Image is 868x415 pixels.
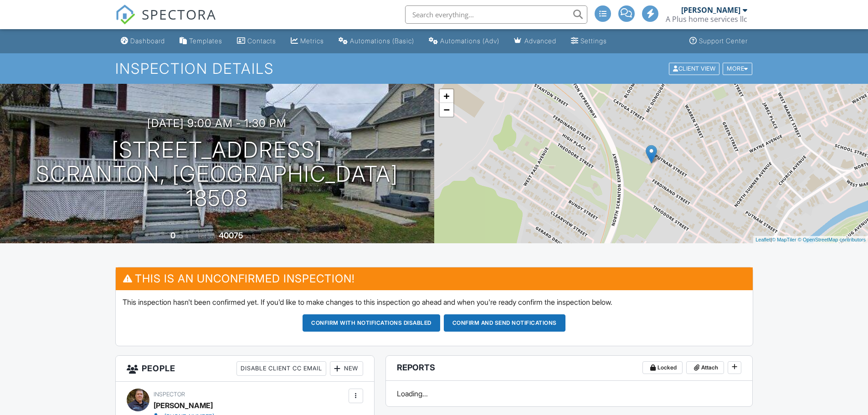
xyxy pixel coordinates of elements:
a: Zoom in [440,89,453,103]
a: Automations (Basic) [335,33,418,50]
button: Confirm and send notifications [444,314,565,332]
div: | [753,236,868,244]
span: Lot Size [198,233,217,240]
div: [PERSON_NAME] [154,399,213,412]
div: 0 [170,231,175,240]
a: © OpenStreetMap contributors [798,237,866,242]
div: Disable Client CC Email [236,361,326,376]
a: Templates [176,33,226,50]
a: Contacts [233,33,280,50]
div: Metrics [300,37,324,45]
div: Templates [189,37,222,45]
div: [PERSON_NAME] [681,5,740,15]
div: Advanced [524,37,556,45]
a: © MapTiler [772,237,796,242]
img: The Best Home Inspection Software - Spectora [115,5,135,25]
div: Automations (Adv) [440,37,499,45]
div: Dashboard [130,37,165,45]
div: New [330,361,363,376]
a: Leaflet [755,237,770,242]
a: Settings [567,33,611,50]
button: Confirm with notifications disabled [303,314,440,332]
span: sq.ft. [245,233,256,240]
h1: [STREET_ADDRESS] Scranton, [GEOGRAPHIC_DATA] 18508 [15,138,420,210]
div: Contacts [247,37,276,45]
div: More [723,62,752,75]
a: Support Center [686,33,751,50]
div: Automations (Basic) [350,37,414,45]
span: SPECTORA [142,5,216,24]
a: Advanced [510,33,560,50]
h1: Inspection Details [115,61,753,77]
h3: [DATE] 9:00 am - 1:30 pm [147,117,287,129]
div: A Plus home services llc [666,15,747,24]
div: Client View [669,62,719,75]
a: SPECTORA [115,12,216,31]
p: This inspection hasn't been confirmed yet. If you'd like to make changes to this inspection go ah... [123,297,746,307]
h3: People [116,356,374,382]
span: sq. ft. [177,233,190,240]
a: Zoom out [440,103,453,117]
a: Metrics [287,33,328,50]
span: Inspector [154,391,185,398]
a: Dashboard [117,33,169,50]
div: Support Center [699,37,748,45]
input: Search everything... [405,5,587,24]
h3: This is an Unconfirmed Inspection! [116,267,753,290]
a: Client View [668,65,722,72]
div: 40075 [219,231,243,240]
a: Automations (Advanced) [425,33,503,50]
div: Settings [580,37,607,45]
